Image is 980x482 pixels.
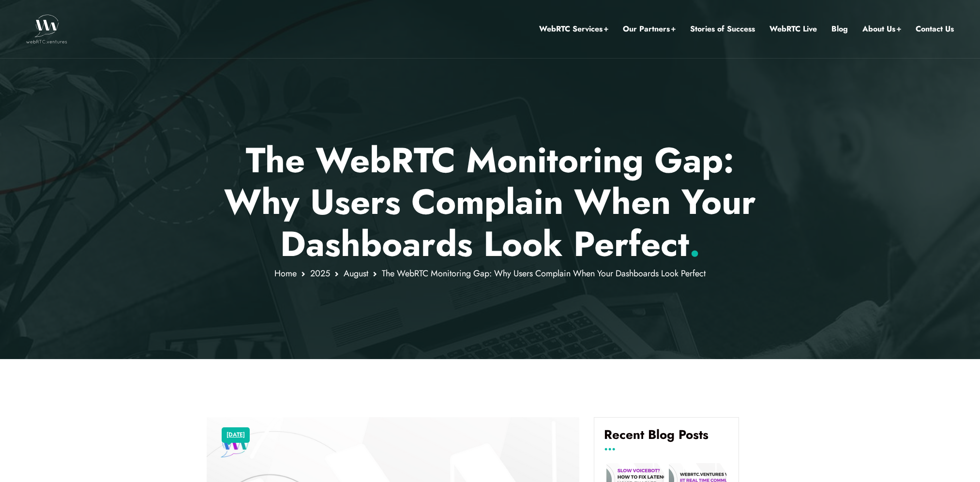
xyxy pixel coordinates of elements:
[831,23,848,35] a: Blog
[207,139,773,265] h1: The WebRTC Monitoring Gap: Why Users Complain When Your Dashboards Look Perfect
[916,23,954,35] a: Contact Us
[689,219,700,269] span: .
[623,23,676,35] a: Our Partners
[310,267,330,280] a: 2025
[382,267,706,280] span: The WebRTC Monitoring Gap: Why Users Complain When Your Dashboards Look Perfect
[539,23,608,35] a: WebRTC Services
[690,23,755,35] a: Stories of Success
[274,267,297,280] a: Home
[862,23,901,35] a: About Us
[604,427,729,450] h4: Recent Blog Posts
[344,267,368,280] a: August
[226,429,245,441] a: [DATE]
[769,23,817,35] a: WebRTC Live
[26,15,67,44] img: WebRTC.ventures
